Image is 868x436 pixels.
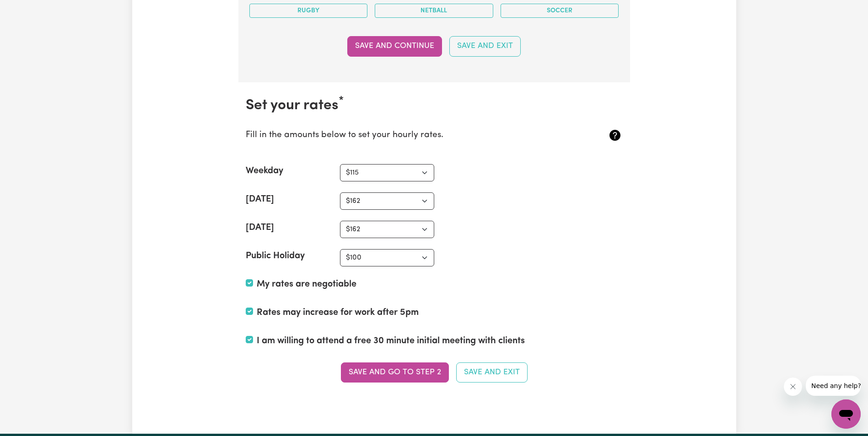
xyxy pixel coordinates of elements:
label: Weekday [246,164,283,178]
button: Save and Exit [456,362,528,383]
label: Rates may increase for work after 5pm [257,306,419,319]
button: Soccer [501,4,619,18]
label: [DATE] [246,221,274,234]
button: Save and go to Step 2 [341,362,449,383]
label: I am willing to attend a free 30 minute initial meeting with clients [257,334,525,348]
p: Fill in the amounts below to set your hourly rates. [246,129,560,142]
label: My rates are negotiable [257,277,356,291]
iframe: Message from company [806,376,861,396]
button: Netball [375,4,493,18]
button: Save and Exit [449,36,521,56]
span: Need any help? [5,6,55,14]
iframe: Close message [784,378,802,396]
button: Rugby [249,4,368,18]
h2: Set your rates [246,97,623,114]
label: [DATE] [246,192,274,206]
button: Save and Continue [347,36,442,56]
label: Public Holiday [246,249,305,263]
iframe: Button to launch messaging window [831,399,861,429]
